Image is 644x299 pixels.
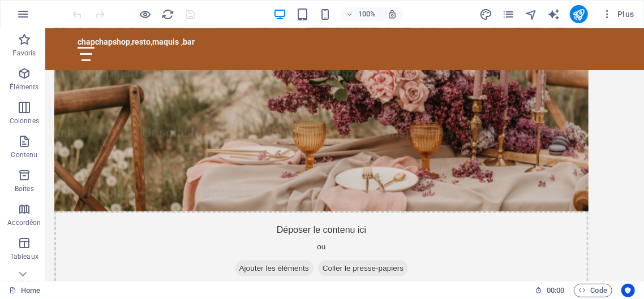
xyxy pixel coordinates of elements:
[12,49,36,58] p: Favoris
[190,232,268,248] span: Ajouter les éléments
[572,8,585,21] i: Publier
[9,284,40,297] a: Cliquez pour annuler la sélection. Double-cliquez pour ouvrir Pages.
[139,7,152,21] button: Cliquez ici pour quitter le mode Aperçu et poursuivre l'édition.
[621,284,635,297] button: Usercentrics
[273,232,363,248] span: Coller le presse-papiers
[10,83,38,92] p: Éléments
[574,284,612,297] button: Code
[525,7,538,21] button: navigator
[11,150,37,159] p: Contenu
[502,7,516,21] button: pages
[358,7,376,21] h6: 100%
[570,5,588,23] button: publish
[535,284,565,297] h6: Durée de la session
[479,8,492,21] i: Design (Ctrl+Alt+Y)
[161,7,175,21] button: reload
[547,284,564,297] span: 00 00
[602,8,634,20] span: Plus
[10,252,38,261] p: Tableaux
[341,7,381,21] button: 100%
[387,9,397,19] i: Lors du redimensionnement, ajuster automatiquement le niveau de zoom en fonction de l'appareil sé...
[525,8,538,21] i: Navigateur
[547,7,561,21] button: text_generator
[10,116,39,125] p: Colonnes
[597,5,639,23] button: Plus
[579,284,607,297] span: Code
[502,8,515,21] i: Pages (Ctrl+Alt+S)
[162,8,175,21] i: Actualiser la page
[15,184,34,193] p: Boîtes
[547,8,560,21] i: AI Writer
[7,218,41,227] p: Accordéon
[9,183,543,263] div: Déposer le contenu ici
[479,7,493,21] button: design
[555,286,556,294] span: :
